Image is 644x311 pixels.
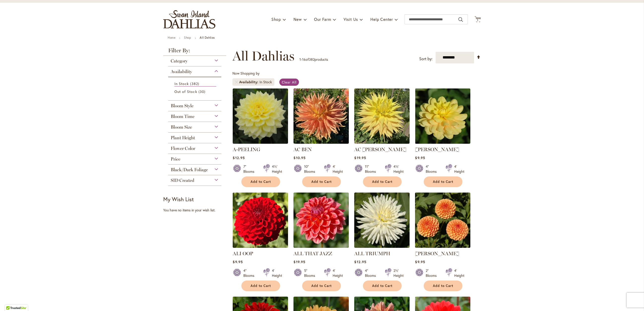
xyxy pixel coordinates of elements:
[293,259,305,264] span: $19.95
[163,48,226,56] strong: Filter By:
[393,164,404,174] div: 4½' Height
[354,251,390,256] a: ALL TRIUMPH
[174,89,216,94] a: Out of Stock 30
[233,146,260,152] a: A-PEELING
[370,17,393,22] span: Help Center
[171,58,188,64] span: Category
[251,180,271,184] span: Add to Cart
[424,281,462,291] button: Add to Cart
[4,293,18,307] iframe: Launch Accessibility Center
[365,164,379,174] div: 11" Blooms
[415,244,470,249] a: AMBER QUEEN
[415,259,425,264] span: $9.95
[251,284,271,288] span: Add to Cart
[293,251,332,256] a: ALL THAT JAZZ
[354,244,410,249] a: ALL TRIUMPH
[304,268,318,278] div: 5" Blooms
[293,146,312,152] a: AC BEN
[233,251,253,256] a: ALI OOP
[232,49,294,63] span: All Dahlias
[299,57,301,62] span: 1
[259,80,272,85] div: In Stock
[241,176,280,187] button: Add to Cart
[311,180,332,184] span: Add to Cart
[302,57,306,62] span: 16
[198,89,207,94] span: 30
[171,103,193,109] span: Bloom Style
[235,81,238,84] a: Remove Availability In Stock
[314,17,331,22] span: Our Farm
[363,281,402,291] button: Add to Cart
[475,16,481,23] button: 1
[415,146,459,152] a: [PERSON_NAME]
[233,244,288,249] a: ALI OOP
[171,167,208,172] span: Black/Dark Foliage
[302,281,341,291] button: Add to Cart
[233,193,288,248] img: ALI OOP
[171,146,195,151] span: Flower Color
[433,284,453,288] span: Add to Cart
[372,284,392,288] span: Add to Cart
[174,89,197,94] span: Out of Stock
[233,88,288,144] img: A-Peeling
[239,80,259,85] span: Availability
[372,180,392,184] span: Add to Cart
[243,268,257,278] div: 4" Blooms
[477,19,478,22] span: 1
[354,88,410,144] img: AC Jeri
[393,268,404,278] div: 2½' Height
[171,178,194,183] span: SID Created
[354,193,410,248] img: ALL TRIUMPH
[271,17,281,22] span: Shop
[333,164,343,174] div: 4' Height
[354,140,410,145] a: AC Jeri
[299,56,328,63] p: - of products
[309,57,315,62] span: 382
[415,155,425,160] span: $9.95
[454,268,464,278] div: 4' Height
[304,164,318,174] div: 10" Blooms
[293,193,349,248] img: ALL THAT JAZZ
[454,164,464,174] div: 4' Height
[415,88,470,144] img: AHOY MATEY
[293,88,349,144] img: AC BEN
[354,259,366,264] span: $12.95
[293,140,349,145] a: AC BEN
[171,124,192,130] span: Bloom Size
[333,268,343,278] div: 4' Height
[163,196,194,203] strong: My Wish List
[293,155,305,160] span: $10.95
[419,54,433,63] label: Sort by:
[171,69,192,74] span: Availability
[415,193,470,248] img: AMBER QUEEN
[272,268,282,278] div: 4' Height
[233,140,288,145] a: A-Peeling
[184,36,191,39] a: Shop
[243,164,257,174] div: 7" Blooms
[415,251,459,256] a: [PERSON_NAME]
[163,208,229,213] div: You have no items in your wish list.
[279,79,299,86] a: Clear All
[311,284,332,288] span: Add to Cart
[293,244,349,249] a: ALL THAT JAZZ
[282,80,296,85] span: Clear All
[233,155,245,160] span: $12.95
[200,36,215,39] strong: All Dahlias
[168,36,175,39] a: Home
[233,259,243,264] span: $9.95
[190,81,200,86] span: 382
[241,281,280,291] button: Add to Cart
[365,268,379,278] div: 4" Blooms
[433,180,453,184] span: Add to Cart
[354,146,406,152] a: AC [PERSON_NAME]
[171,156,180,162] span: Price
[302,176,341,187] button: Add to Cart
[363,176,402,187] button: Add to Cart
[163,10,215,28] a: store logo
[174,81,216,86] a: In Stock 382
[426,268,440,278] div: 2" Blooms
[232,71,259,76] span: Now Shopping by
[171,114,194,119] span: Bloom Time
[426,164,440,174] div: 4" Blooms
[344,17,358,22] span: Visit Us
